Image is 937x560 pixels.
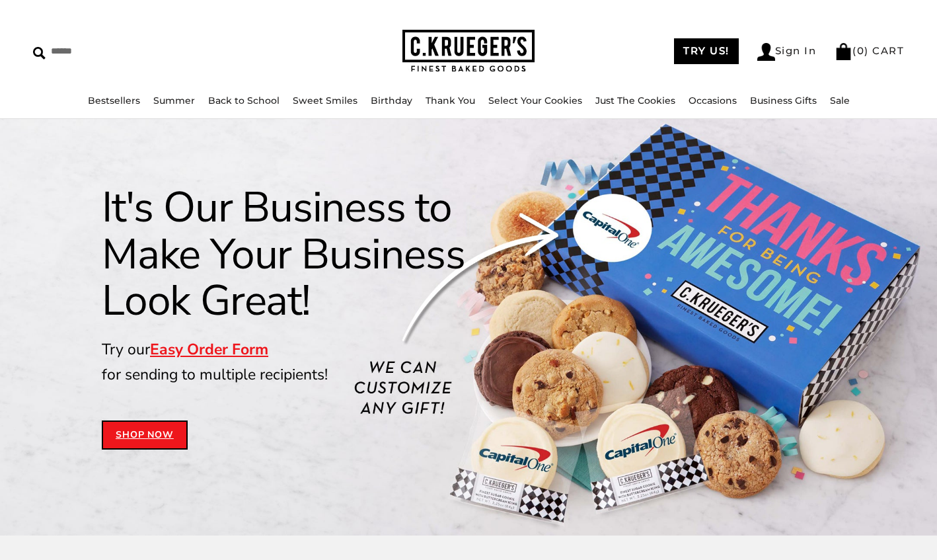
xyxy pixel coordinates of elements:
[835,44,904,57] a: (0) CART
[150,339,268,360] a: Easy Order Form
[102,420,188,450] a: Shop Now
[750,95,817,106] a: Business Gifts
[208,95,280,106] a: Back to School
[153,95,195,106] a: Summer
[835,43,852,60] img: Bag
[102,184,522,324] h1: It's Our Business to Make Your Business Look Great!
[293,95,357,106] a: Sweet Smiles
[757,43,817,61] a: Sign In
[689,95,737,106] a: Occasions
[33,41,237,61] input: Search
[402,30,535,73] img: C.KRUEGER'S
[674,38,739,64] a: TRY US!
[488,95,582,106] a: Select Your Cookies
[830,95,850,106] a: Sale
[595,95,675,106] a: Just The Cookies
[426,95,475,106] a: Thank You
[88,95,140,106] a: Bestsellers
[371,95,412,106] a: Birthday
[102,337,522,387] p: Try our for sending to multiple recipients!
[33,47,46,60] img: Search
[757,43,775,61] img: Account
[857,44,865,57] span: 0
